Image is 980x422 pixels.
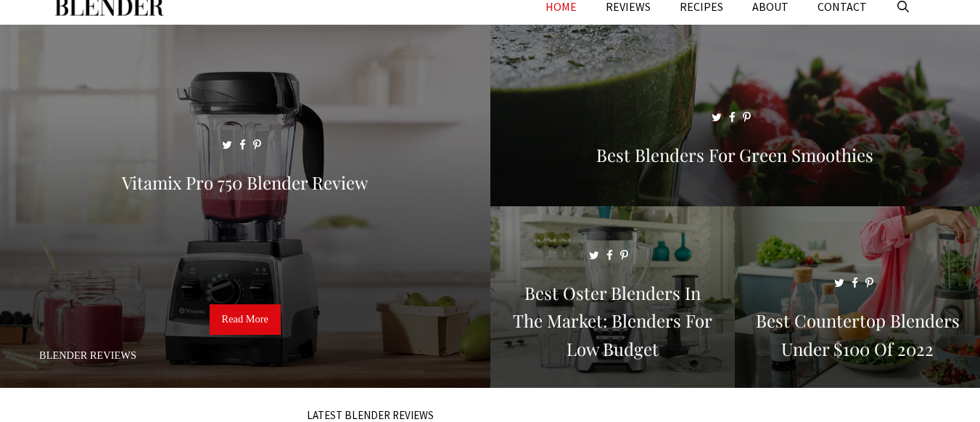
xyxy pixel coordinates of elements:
a: Blender Reviews [39,349,136,361]
h3: LATEST BLENDER REVIEWS [73,410,668,421]
a: Best Countertop Blenders Under $100 of 2022 [735,370,980,385]
a: Best Oster Blenders in the Market: Blenders for Low Budget [490,370,736,385]
a: Read More [210,304,281,335]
